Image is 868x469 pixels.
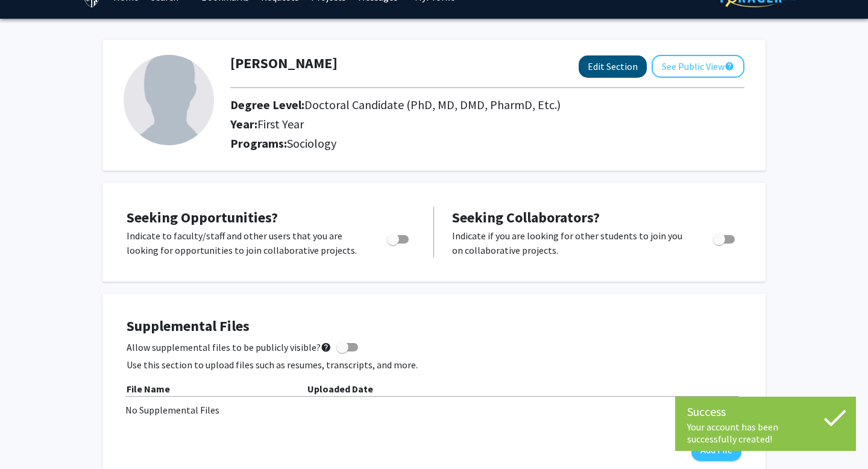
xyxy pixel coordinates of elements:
h2: Programs: [230,136,744,151]
b: Uploaded Date [307,383,373,395]
h4: Supplemental Files [127,318,741,335]
img: Profile Picture [124,55,214,145]
div: Your account has been successfully created! [687,421,844,445]
button: Edit Section [579,55,647,78]
span: Doctoral Candidate (PhD, MD, DMD, PharmD, Etc.) [304,97,561,112]
h2: Year: [230,117,652,131]
mat-icon: help [321,340,332,354]
p: Indicate to faculty/staff and other users that you are looking for opportunities to join collabor... [127,228,364,257]
p: Use this section to upload files such as resumes, transcripts, and more. [127,357,741,372]
h2: Degree Level: [230,98,652,112]
button: See Public View [652,55,744,78]
div: Toggle [382,228,415,247]
div: Success [687,403,844,421]
span: Sociology [287,136,336,151]
div: No Supplemental Files [125,403,743,417]
b: File Name [127,383,170,395]
div: Toggle [708,228,741,247]
p: Indicate if you are looking for other students to join you on collaborative projects. [452,228,690,257]
h1: [PERSON_NAME] [230,55,338,72]
span: First Year [257,116,304,131]
mat-icon: help [725,59,734,74]
span: Seeking Collaborators? [452,208,600,227]
span: Seeking Opportunities? [127,208,278,227]
span: Allow supplemental files to be publicly visible? [127,340,332,354]
iframe: Chat [9,415,51,460]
